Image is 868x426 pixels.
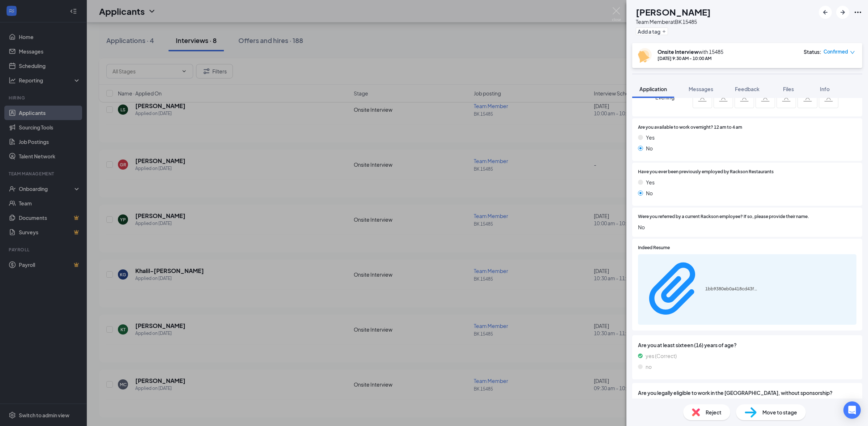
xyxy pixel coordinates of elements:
[706,408,722,416] span: Reject
[636,6,711,18] h1: [PERSON_NAME]
[824,48,848,55] span: Confirmed
[804,48,821,55] div: Status :
[646,352,677,360] span: yes (Correct)
[646,178,655,186] span: Yes
[638,341,856,349] span: Are you at least sixteen (16) years of age?
[638,223,856,231] span: No
[821,8,830,17] svg: ArrowLeftNew
[843,401,861,419] div: Open Intercom Messenger
[658,55,723,61] div: [DATE] 9:30 AM - 10:00 AM
[820,86,830,92] span: Info
[819,6,832,19] button: ArrowLeftNew
[838,8,847,17] svg: ArrowRight
[642,257,759,321] a: Paperclip1bb9380eb0a418cd43fe67d1c80493ff.pdf
[836,6,849,19] button: ArrowRight
[705,286,759,292] div: 1bb9380eb0a418cd43fe67d1c80493ff.pdf
[636,18,711,25] div: Team Member at BK 15485
[646,133,655,141] span: Yes
[762,408,797,416] span: Move to stage
[662,29,666,34] svg: Plus
[850,50,855,55] span: down
[638,244,670,251] span: Indeed Resume
[636,27,668,35] button: PlusAdd a tag
[658,48,723,55] div: with 15485
[639,86,667,92] span: Application
[646,363,652,371] span: no
[638,124,742,131] span: Are you available to work overnight? 12 am to 4 am
[646,189,653,197] span: No
[638,213,809,220] span: Were you referred by a current Rackson employee? If so, please provide their name.
[642,257,705,320] svg: Paperclip
[735,86,759,92] span: Feedback
[638,389,856,397] span: Are you legally eligible to work in the [GEOGRAPHIC_DATA], without sponsorship?
[783,86,794,92] span: Files
[658,48,698,55] b: Onsite Interview
[689,86,713,92] span: Messages
[646,144,653,152] span: No
[638,169,774,175] span: Have you ever been previously employed by Rackson Restaurants
[854,8,862,17] svg: Ellipses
